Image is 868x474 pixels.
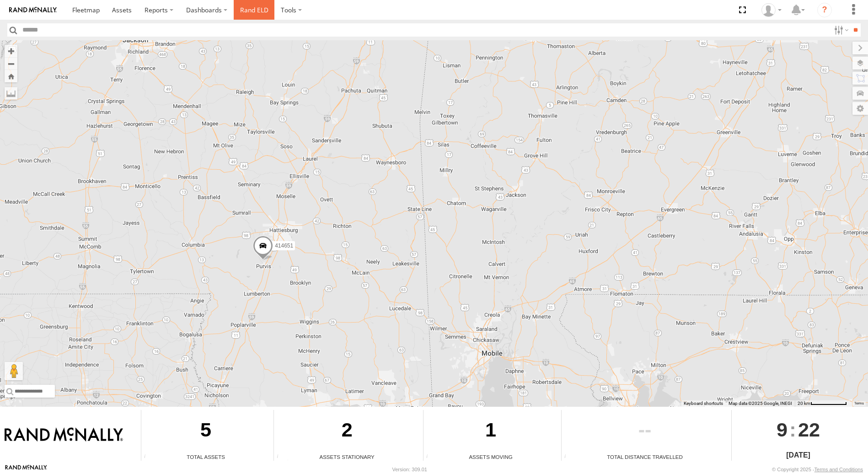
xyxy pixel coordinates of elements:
[798,410,820,449] span: 22
[777,410,788,449] span: 9
[274,454,288,461] div: Total number of assets current stationary.
[5,70,17,82] button: Zoom Home
[423,453,558,461] div: Assets Moving
[795,400,850,407] button: Map Scale: 20 km per 76 pixels
[758,3,785,17] div: Gene Roberts
[423,410,558,453] div: 1
[562,453,728,461] div: Total Distance Travelled
[274,410,420,453] div: 2
[732,450,865,461] div: [DATE]
[830,23,850,37] label: Search Filter Options
[392,467,427,472] div: Version: 309.01
[732,410,865,449] div: :
[5,465,47,474] a: Visit our Website
[141,454,155,461] div: Total number of Enabled Assets
[274,453,420,461] div: Assets Stationary
[684,400,723,407] button: Keyboard shortcuts
[5,57,17,70] button: Zoom out
[798,401,810,406] span: 20 km
[423,454,437,461] div: Total number of assets current in transit.
[814,467,863,472] a: Terms and Conditions
[9,7,57,13] img: rand-logo.svg
[141,410,270,453] div: 5
[772,467,863,472] div: © Copyright 2025 -
[141,453,270,461] div: Total Assets
[854,401,864,405] a: Terms (opens in new tab)
[5,45,17,57] button: Zoom in
[729,401,792,406] span: Map data ©2025 Google, INEGI
[275,242,293,249] span: 414651
[5,87,17,100] label: Measure
[852,102,868,115] label: Map Settings
[562,454,575,461] div: Total distance travelled by all assets within specified date range and applied filters
[817,3,832,17] i: ?
[5,362,23,380] button: Drag Pegman onto the map to open Street View
[5,427,123,443] img: Rand McNally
